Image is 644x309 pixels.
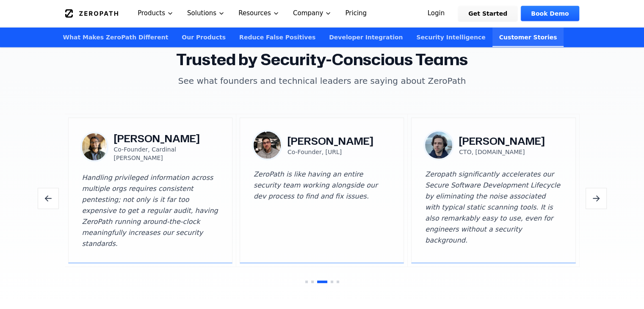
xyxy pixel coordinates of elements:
blockquote: Handling privileged information across multiple orgs requires consistent pentesting; not only is ... [82,172,218,249]
a: Get Started [458,6,517,21]
a: Reduce False Positives [232,27,322,47]
p: Co-Founder, [URL] [287,148,373,156]
h3: [PERSON_NAME] [459,134,545,148]
button: Go to testimonial 3 [317,281,327,283]
img: Muhammad Khattak [82,133,107,160]
a: Developer Integration [322,27,409,47]
button: Go to testimonial 4 [331,281,333,283]
button: Go to testimonial 1 [305,281,308,283]
img: Jake Anderson [254,132,281,159]
h3: [PERSON_NAME] [287,134,373,148]
button: Previous testimonials [38,188,59,209]
blockquote: Zeropath significantly accelerates our Secure Software Development Lifecycle by eliminating the n... [425,169,561,249]
a: Book Demo [521,6,579,21]
p: See what founders and technical leaders are saying about ZeroPath [160,75,485,87]
a: Our Products [175,27,232,47]
p: Co-Founder, Cardinal [PERSON_NAME] [113,145,218,162]
img: Yaacov Tarko [425,132,452,159]
p: CTO, [DOMAIN_NAME] [459,148,545,156]
h3: [PERSON_NAME] [113,132,218,145]
button: Go to testimonial 2 [311,281,314,283]
h2: Trusted by Security-Conscious Teams [65,51,580,68]
a: Customer Stories [492,27,564,47]
a: Login [417,6,455,21]
button: Next testimonials [586,188,607,209]
a: Security Intelligence [409,27,492,47]
button: Go to testimonial 5 [337,281,339,283]
a: What Makes ZeroPath Different [56,27,175,47]
blockquote: ZeroPath is like having an entire security team working alongside our dev process to find and fix... [254,169,390,249]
